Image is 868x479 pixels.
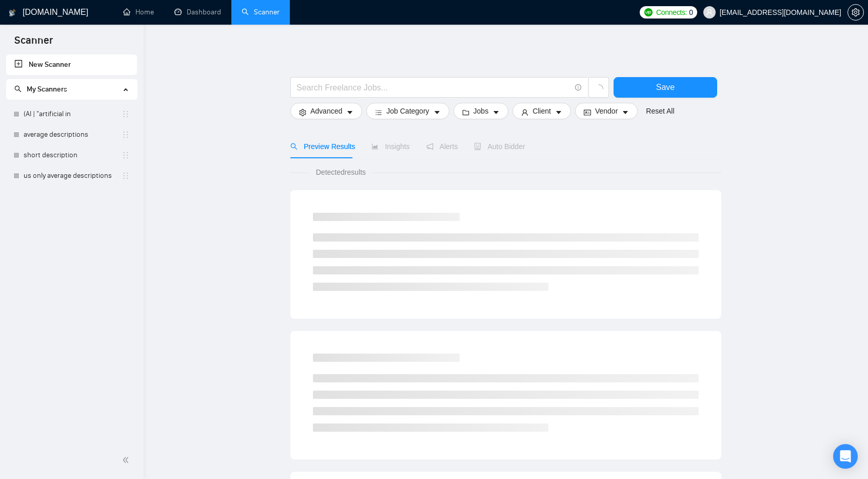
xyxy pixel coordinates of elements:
[174,8,221,16] a: dashboardDashboard
[474,142,525,151] span: Auto Bidder
[290,142,355,151] span: Preview Results
[595,105,618,117] span: Vendor
[386,105,429,117] span: Job Category
[14,54,129,75] a: New Scanner
[310,105,342,117] span: Advanced
[575,103,638,119] button: idcardVendorcaret-down
[689,7,693,18] span: 0
[375,108,382,116] span: bars
[366,103,449,119] button: barsJob Categorycaret-down
[706,9,713,16] span: user
[24,165,122,186] a: us only average descriptions
[371,143,379,150] span: area-chart
[646,105,674,117] a: Reset All
[122,455,132,465] span: double-left
[833,444,858,469] div: Open Intercom Messenger
[6,104,137,124] li: (AI | "artificial in
[27,85,67,94] span: My Scanners
[6,145,137,165] li: short description
[555,108,562,116] span: caret-down
[622,108,629,116] span: caret-down
[492,108,500,116] span: caret-down
[453,103,509,119] button: folderJobscaret-down
[6,124,137,145] li: average descriptions
[242,8,280,16] a: searchScanner
[521,108,528,116] span: user
[6,165,137,186] li: us only average descriptions
[614,77,717,98] button: Save
[656,7,687,18] span: Connects:
[847,4,864,21] button: setting
[433,108,441,116] span: caret-down
[24,145,122,165] a: short description
[656,81,675,94] span: Save
[644,8,653,16] img: upwork-logo.png
[24,124,122,145] a: average descriptions
[122,151,130,159] span: holder
[584,108,591,116] span: idcard
[123,8,154,16] a: homeHome
[474,143,481,150] span: robot
[346,108,353,116] span: caret-down
[371,142,409,151] span: Insights
[512,103,571,119] button: userClientcaret-down
[594,84,603,94] span: loading
[426,143,433,150] span: notification
[9,5,16,21] img: logo
[122,110,130,118] span: holder
[24,104,122,124] a: (AI | "artificial in
[309,167,373,178] span: Detected results
[6,54,137,75] li: New Scanner
[575,84,582,91] span: info-circle
[462,108,469,116] span: folder
[14,85,67,94] span: My Scanners
[122,131,130,139] span: holder
[290,143,298,150] span: search
[532,105,551,117] span: Client
[14,85,22,93] span: search
[847,8,864,16] a: setting
[6,33,61,54] span: Scanner
[290,103,362,119] button: settingAdvancedcaret-down
[297,81,570,94] input: Search Freelance Jobs...
[474,105,489,117] span: Jobs
[122,172,130,180] span: holder
[426,142,458,151] span: Alerts
[848,8,863,16] span: setting
[299,108,306,116] span: setting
